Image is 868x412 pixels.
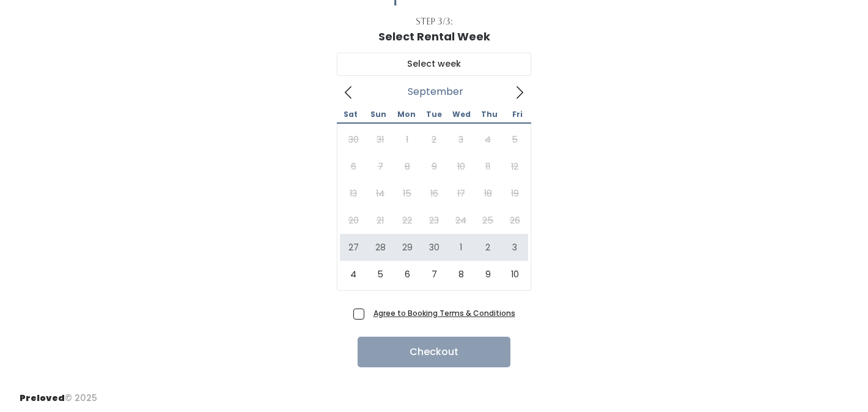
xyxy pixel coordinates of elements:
[378,31,490,43] h1: Select Rental Week
[367,261,394,288] span: October 5, 2025
[337,53,531,76] input: Select week
[504,111,531,118] span: Fri
[394,234,421,261] span: September 29, 2025
[367,234,394,261] span: September 28, 2025
[394,261,421,288] span: October 6, 2025
[501,234,528,261] span: October 3, 2025
[420,111,447,118] span: Tue
[337,111,364,118] span: Sat
[373,308,515,318] a: Agree to Booking Terms & Conditions
[20,382,97,405] div: © 2025
[421,234,447,261] span: September 30, 2025
[501,261,528,288] span: October 10, 2025
[447,261,474,288] span: October 8, 2025
[416,15,453,28] div: Step 3/3:
[408,89,463,94] span: September
[364,111,392,118] span: Sun
[474,261,501,288] span: October 9, 2025
[448,111,476,118] span: Wed
[340,261,367,288] span: October 4, 2025
[476,111,503,118] span: Thu
[474,234,501,261] span: October 2, 2025
[447,234,474,261] span: October 1, 2025
[340,234,367,261] span: September 27, 2025
[392,111,420,118] span: Mon
[421,261,447,288] span: October 7, 2025
[20,392,65,404] span: Preloved
[358,337,510,367] button: Checkout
